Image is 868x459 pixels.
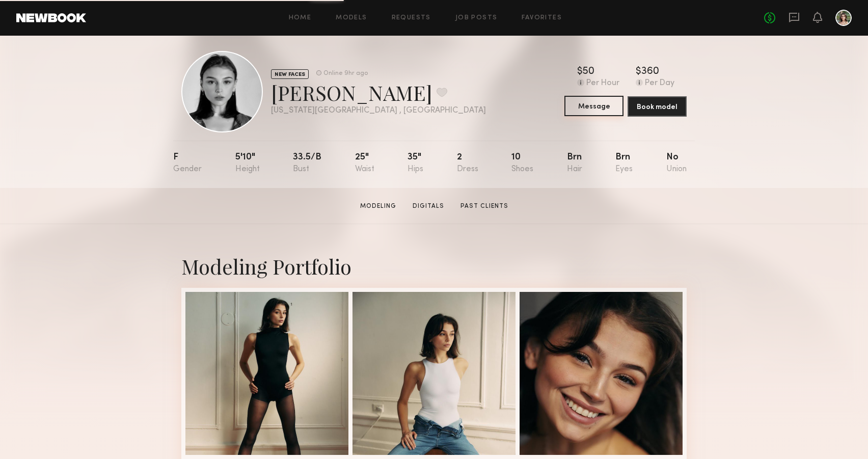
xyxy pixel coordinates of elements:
[666,153,687,174] div: No
[577,67,583,77] div: $
[586,79,619,88] div: Per Hour
[173,153,202,174] div: F
[641,67,659,77] div: 360
[511,153,533,174] div: 10
[408,153,423,174] div: 35"
[392,15,431,21] a: Requests
[583,67,594,77] div: 50
[628,96,687,117] button: Book model
[271,79,486,106] div: [PERSON_NAME]
[636,67,641,77] div: $
[336,15,367,21] a: Models
[457,153,478,174] div: 2
[409,202,448,211] a: Digitals
[235,153,260,174] div: 5'10"
[567,153,582,174] div: Brn
[289,15,312,21] a: Home
[323,70,368,77] div: Online 9hr ago
[355,153,374,174] div: 25"
[356,202,400,211] a: Modeling
[645,79,674,88] div: Per Day
[293,153,321,174] div: 33.5/b
[455,15,498,21] a: Job Posts
[522,15,562,21] a: Favorites
[456,202,512,211] a: Past Clients
[615,153,633,174] div: Brn
[181,253,687,280] div: Modeling Portfolio
[271,69,309,79] div: NEW FACES
[564,96,623,116] button: Message
[271,106,486,115] div: [US_STATE][GEOGRAPHIC_DATA] , [GEOGRAPHIC_DATA]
